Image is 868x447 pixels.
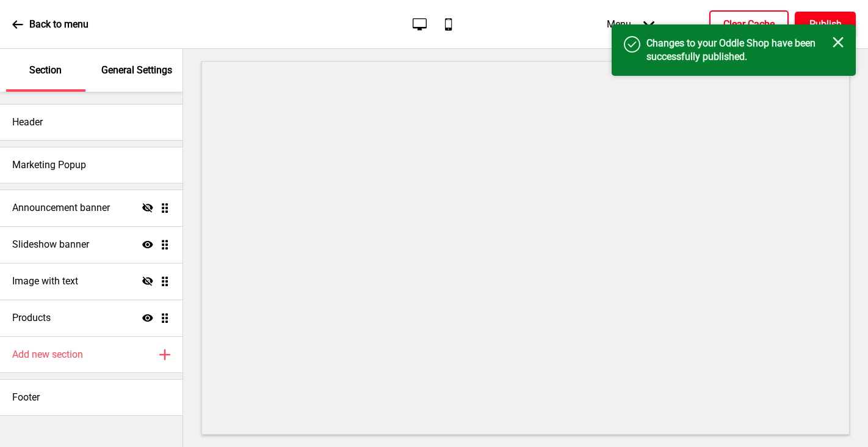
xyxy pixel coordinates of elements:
h4: Add new section [12,348,83,361]
h4: Marketing Popup [12,158,86,172]
div: Menu [595,6,667,42]
button: Clear Cache [709,10,789,39]
h4: Announcement banner [12,201,110,215]
p: Section [29,64,62,77]
p: General Settings [101,64,172,77]
h4: Header [12,116,43,129]
p: Back to menu [29,18,89,31]
button: Publish [795,12,856,37]
h4: Image with text [12,275,78,288]
h4: Products [12,311,51,325]
h4: Footer [12,391,40,404]
h4: Clear Cache [723,18,775,31]
h4: Slideshow banner [12,238,89,251]
a: Back to menu [12,8,89,41]
h4: Publish [809,18,842,31]
h4: Changes to your Oddle Shop have been successfully published. [646,37,833,64]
